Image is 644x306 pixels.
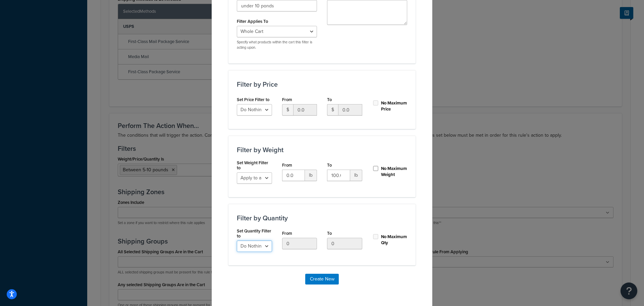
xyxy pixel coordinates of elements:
[381,234,408,246] label: No Maximum Qty
[237,228,272,238] label: Set Quantity Filter to
[282,163,292,168] label: From
[237,19,268,24] label: Filter Applies To
[327,163,332,168] label: To
[381,166,408,178] label: No Maximum Weight
[282,97,292,102] label: From
[237,97,269,102] label: Set Price Filter to
[305,274,339,285] button: Create New
[350,170,362,181] span: lb
[282,104,293,116] span: $
[327,97,332,102] label: To
[237,81,407,88] h3: Filter by Price
[237,40,317,50] p: Specify what products within the cart this filter is acting upon.
[282,231,292,236] label: From
[237,160,272,170] label: Set Weight Filter to
[305,170,317,181] span: lb
[327,231,332,236] label: To
[237,214,407,222] h3: Filter by Quantity
[327,104,338,116] span: $
[237,146,407,154] h3: Filter by Weight
[381,100,408,112] label: No Maximum Price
